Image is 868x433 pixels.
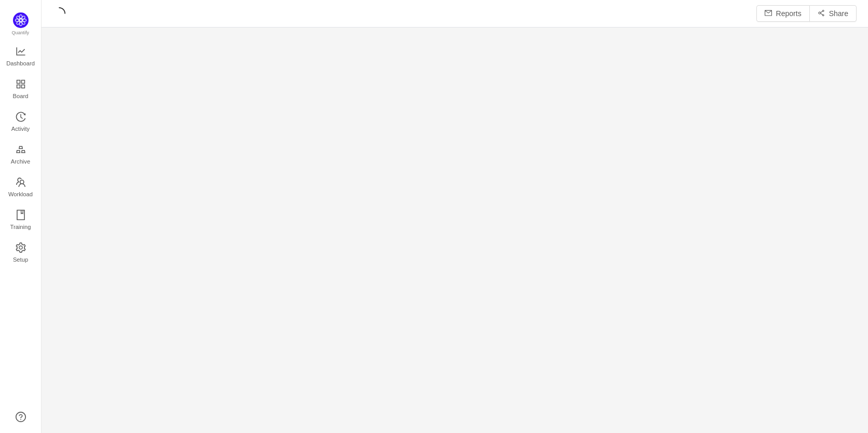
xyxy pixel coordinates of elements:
i: icon: history [16,112,26,122]
span: Dashboard [6,53,35,74]
a: Archive [16,145,26,166]
a: Setup [16,243,26,264]
span: Workload [8,184,33,205]
i: icon: loading [53,7,65,20]
span: Quantify [12,30,30,35]
i: icon: gold [16,144,26,155]
a: Dashboard [16,47,26,67]
span: Board [13,86,29,106]
i: icon: team [16,177,26,187]
button: icon: mailReports [756,5,810,22]
i: icon: appstore [16,79,26,89]
span: Training [10,216,31,237]
i: icon: line-chart [16,46,26,57]
a: Training [16,210,26,231]
a: icon: question-circle [16,412,26,422]
button: icon: share-altShare [809,5,857,22]
span: Setup [13,249,28,270]
i: icon: setting [16,242,26,253]
span: Activity [11,118,30,139]
span: Archive [11,151,30,172]
img: Quantify [13,12,29,28]
i: icon: book [16,210,26,220]
a: Workload [16,178,26,198]
a: Activity [16,112,26,133]
a: Board [16,79,26,100]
